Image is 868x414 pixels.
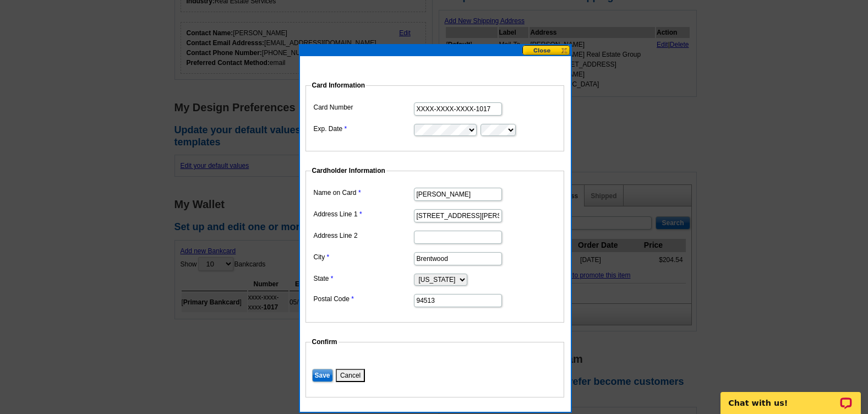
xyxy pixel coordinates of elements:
label: State [314,274,413,284]
label: City [314,252,413,262]
label: Postal Code [314,294,413,304]
legend: Cardholder Information [311,166,386,176]
button: Cancel [336,369,365,382]
label: Card Number [314,102,413,112]
label: Name on Card [314,188,413,198]
label: Exp. Date [314,124,413,134]
legend: Confirm [311,337,339,347]
label: Address Line 2 [314,231,413,241]
legend: Card Information [311,80,367,90]
iframe: LiveChat chat widget [713,379,868,414]
input: Save [312,369,333,382]
label: Address Line 1 [314,209,413,219]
